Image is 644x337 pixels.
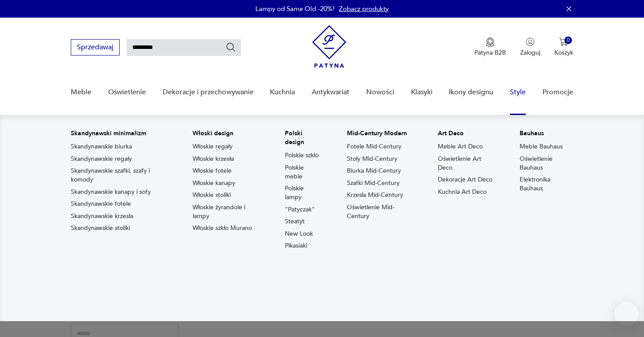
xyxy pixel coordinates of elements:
p: Skandynawski minimalizm [71,129,166,138]
p: Koszyk [554,48,573,57]
a: Meble [71,75,91,109]
a: Polskie lampy [285,184,320,202]
a: Włoskie kanapy [193,179,235,188]
a: Włoskie krzesła [193,155,234,163]
a: Skandynawskie fotele [71,200,131,208]
a: Biurka Mid-Century [347,167,401,175]
a: Skandynawskie regały [71,155,132,163]
iframe: Smartsupp widget button [614,302,639,326]
a: Kuchnia Art Deco [438,188,487,196]
a: Skandynawskie szafki, szafy i komody [71,167,166,184]
a: Skandynawskie stoliki [71,224,130,233]
a: Pikasiaki [285,241,307,250]
a: Antykwariat [312,75,349,109]
a: Stoły Mid-Century [347,155,397,163]
a: Meble Bauhaus [520,142,563,151]
a: Meble Art Deco [438,142,483,151]
a: Skandynawskie krzesła [71,212,133,221]
a: Promocje [542,75,573,109]
p: Zaloguj [520,48,540,57]
a: Polskie meble [285,163,320,181]
img: Ikona medalu [486,37,495,47]
a: Dekoracje i przechowywanie [163,75,254,109]
a: Ikona medaluPatyna B2B [474,37,506,57]
a: Zobacz produkty [339,4,389,13]
a: Steatyt [285,217,305,226]
p: Bauhaus [520,129,573,138]
a: Szafki Mid-Century [347,179,400,188]
a: Elektronika Bauhaus [520,175,573,193]
img: Patyna - sklep z meblami i dekoracjami vintage [312,25,346,68]
a: Oświetlenie Bauhaus [520,155,573,172]
img: Ikona koszyka [559,37,568,46]
a: "Patyczak" [285,205,315,214]
a: Ikony designu [449,75,493,109]
button: Szukaj [226,42,236,52]
p: Mid-Century Modern [347,129,411,138]
a: Skandynawskie biurka [71,142,132,151]
a: Oświetlenie Mid-Century [347,203,411,221]
a: Dekoracje Art Deco [438,175,492,184]
p: Art Deco [438,129,493,138]
a: Oświetlenie [108,75,146,109]
a: Oświetlenie Art Deco [438,155,493,172]
a: Włoskie regały [193,142,233,151]
a: Kuchnia [270,75,295,109]
a: New Look [285,230,313,238]
a: Style [510,75,526,109]
p: Patyna B2B [474,48,506,57]
div: 0 [564,37,572,44]
a: Włoskie szkło Murano [193,224,252,233]
button: Patyna B2B [474,37,506,57]
button: 0Koszyk [554,37,573,57]
a: Włoskie fotele [193,167,232,175]
a: Klasyki [411,75,433,109]
button: Zaloguj [520,37,540,57]
a: Krzesła Mid-Century [347,191,403,200]
a: Nowości [366,75,394,109]
p: Włoski design [193,129,258,138]
a: Polskie szkło [285,151,319,160]
a: Włoskie żyrandole i lampy [193,203,258,221]
a: Sprzedawaj [71,45,120,51]
a: Włoskie stoliki [193,191,231,200]
p: Polski design [285,129,320,147]
button: Sprzedawaj [71,39,120,56]
a: Skandynawskie kanapy i sofy [71,188,151,196]
a: Fotele Mid-Century [347,142,401,151]
img: Ikonka użytkownika [526,37,535,46]
p: Lampy od Same Old -20%! [255,4,335,13]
